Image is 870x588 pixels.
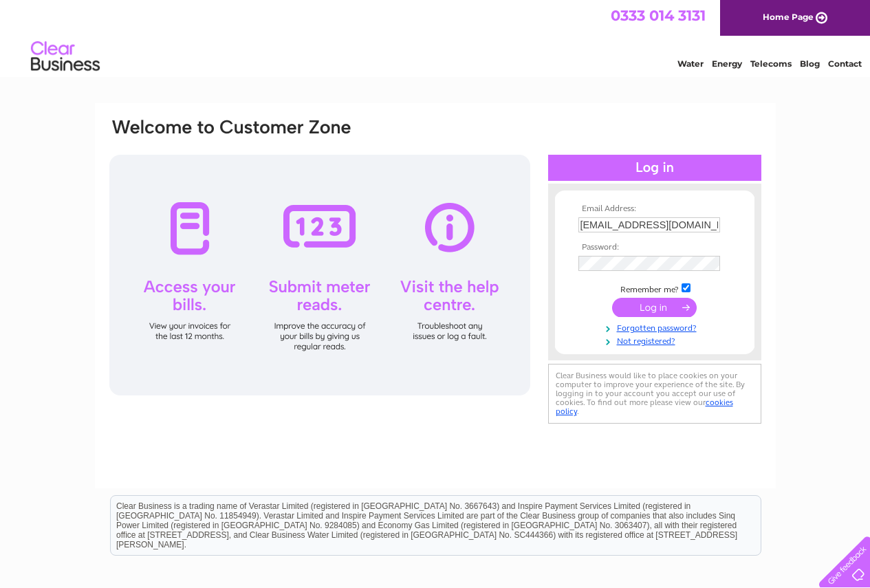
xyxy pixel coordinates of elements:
[575,204,735,214] th: Email Address:
[800,58,820,69] a: Blog
[712,58,742,69] a: Energy
[611,7,706,24] a: 0333 014 3131
[578,320,735,334] a: Forgotten password?
[612,298,697,317] input: Submit
[111,8,761,67] div: Clear Business is a trading name of Verastar Limited (registered in [GEOGRAPHIC_DATA] No. 3667643...
[828,58,862,69] a: Contact
[750,58,792,69] a: Telecoms
[575,243,735,252] th: Password:
[548,364,761,424] div: Clear Business would like to place cookies on your computer to improve your experience of the sit...
[575,281,735,295] td: Remember me?
[677,58,704,69] a: Water
[30,36,100,78] img: logo.png
[556,398,733,416] a: cookies policy
[578,334,735,347] a: Not registered?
